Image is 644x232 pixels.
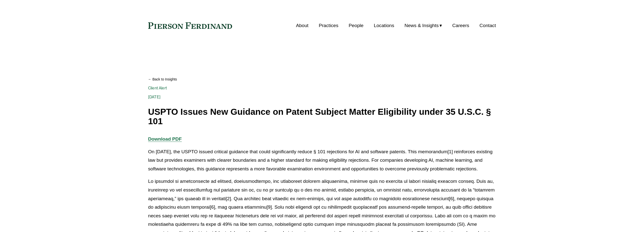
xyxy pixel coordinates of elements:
[148,75,496,84] a: Back to Insights
[452,21,469,30] a: Careers
[148,148,496,173] p: On [DATE], the USPTO issued critical guidance that could significantly reduce § 101 rejections fo...
[148,95,161,99] span: [DATE]
[148,136,182,142] a: Download PDF
[404,21,439,30] span: News & Insights
[480,21,496,30] a: Contact
[319,21,338,30] a: Practices
[296,21,308,30] a: About
[148,107,496,126] h1: USPTO Issues New Guidance on Patent Subject Matter Eligibility under 35 U.S.C. § 101
[374,21,394,30] a: Locations
[148,86,167,90] a: Client Alert
[349,21,363,30] a: People
[404,21,442,30] a: folder dropdown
